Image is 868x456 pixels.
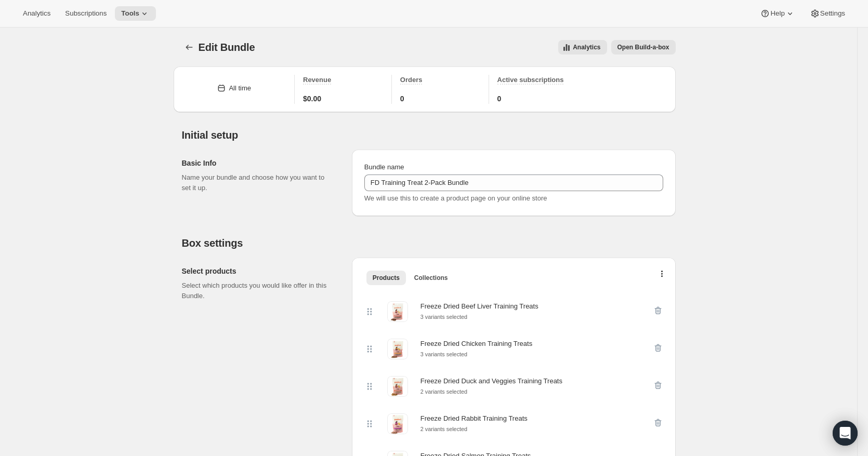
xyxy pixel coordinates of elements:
[182,172,335,193] p: Name your bundle and choose how you want to set it up.
[182,237,676,249] h2: Box settings
[497,76,564,84] span: Active subscriptions
[420,314,467,320] small: 3 variants selected
[364,163,404,171] span: Bundle name
[420,301,538,312] div: Freeze Dried Beef Liver Training Treats
[611,40,676,55] button: View links to open the build-a-box on the online store
[182,40,196,55] button: Bundles
[182,280,335,301] p: Select which products you would like offer in this Bundle.
[182,129,676,141] h2: Initial setup
[414,274,448,282] span: Collections
[303,76,331,84] span: Revenue
[497,93,502,104] span: 0
[199,42,255,53] span: Edit Bundle
[400,76,423,84] span: Orders
[420,339,532,349] div: Freeze Dried Chicken Training Treats
[420,413,528,424] div: Freeze Dried Rabbit Training Treats
[387,376,408,397] img: Freeze Dried Duck and Veggies Training Treats
[420,388,467,395] small: 2 variants selected
[182,266,335,276] h2: Select products
[804,6,851,21] button: Settings
[420,376,562,386] div: Freeze Dried Duck and Veggies Training Treats
[373,274,400,282] span: Products
[387,339,408,359] img: Freeze Dried Chicken Training Treats
[182,158,335,168] h2: Basic Info
[303,93,321,104] span: $0.00
[387,301,408,322] img: Freeze Dried Beef Liver Training Treats
[121,9,139,18] span: Tools
[420,426,467,432] small: 2 variants selected
[573,43,600,51] span: Analytics
[229,83,251,93] div: All time
[115,6,156,21] button: Tools
[65,9,107,18] span: Subscriptions
[364,175,663,191] input: ie. Smoothie box
[400,93,404,104] span: 0
[17,6,57,21] button: Analytics
[770,9,784,18] span: Help
[558,40,607,55] button: View all analytics related to this specific bundles, within certain timeframes
[420,351,467,357] small: 3 variants selected
[617,43,669,51] span: Open Build-a-box
[23,9,50,18] span: Analytics
[833,421,858,446] div: Open Intercom Messenger
[387,413,408,434] img: Freeze Dried Rabbit Training Treats
[820,9,845,18] span: Settings
[364,194,547,202] span: We will use this to create a product page on your online store
[754,6,801,21] button: Help
[59,6,113,21] button: Subscriptions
